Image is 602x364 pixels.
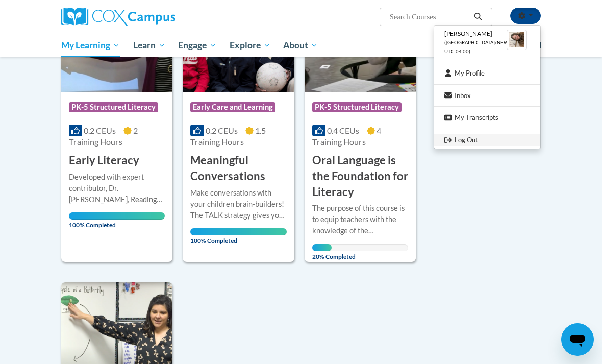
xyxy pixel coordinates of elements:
span: [PERSON_NAME] [444,30,492,37]
img: Learner Profile Avatar [507,30,527,50]
a: My Profile [434,67,540,80]
iframe: Button to launch messaging window [561,323,594,356]
a: Inbox [434,89,540,102]
a: Logout [434,134,540,147]
span: ([GEOGRAPHIC_DATA]/New_York UTC-04:00) [444,40,524,54]
a: My Transcripts [434,111,540,124]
